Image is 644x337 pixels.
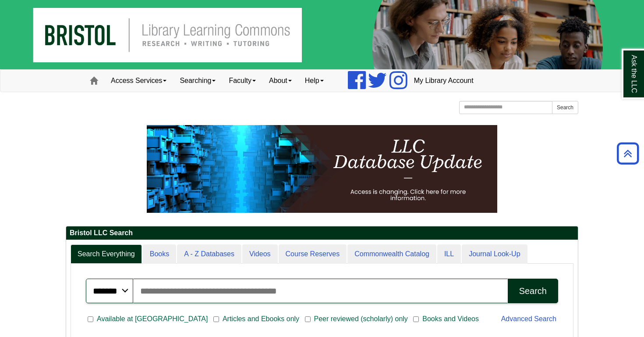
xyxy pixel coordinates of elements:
[614,147,642,159] a: Back to Top
[311,314,411,324] span: Peer reviewed (scholarly) only
[552,101,578,114] button: Search
[177,244,241,264] a: A - Z Databases
[173,70,222,92] a: Searching
[462,244,527,264] a: Journal Look-Up
[419,314,482,324] span: Books and Videos
[213,315,219,323] input: Articles and Ebooks only
[93,314,211,324] span: Available at [GEOGRAPHIC_DATA]
[104,70,173,92] a: Access Services
[242,244,278,264] a: Videos
[298,70,330,92] a: Help
[519,286,547,296] div: Search
[413,315,419,323] input: Books and Videos
[88,315,93,323] input: Available at [GEOGRAPHIC_DATA]
[143,244,176,264] a: Books
[347,244,436,264] a: Commonwealth Catalog
[222,70,262,92] a: Faculty
[437,244,461,264] a: ILL
[508,279,558,303] button: Search
[66,226,578,240] h2: Bristol LLC Search
[279,244,347,264] a: Course Reserves
[262,70,298,92] a: About
[501,315,556,323] a: Advanced Search
[407,70,480,92] a: My Library Account
[219,314,303,324] span: Articles and Ebooks only
[305,315,311,323] input: Peer reviewed (scholarly) only
[147,125,497,213] img: HTML tutorial
[71,244,142,264] a: Search Everything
